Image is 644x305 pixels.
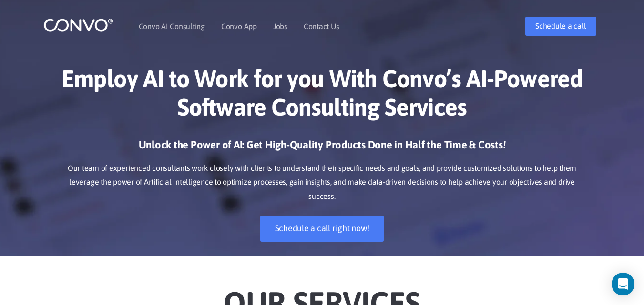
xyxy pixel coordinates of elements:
h3: Unlock the Power of AI: Get High-Quality Products Done in Half the Time & Costs! [58,138,587,159]
img: logo_1.png [43,18,113,32]
p: Our team of experienced consultants work closely with clients to understand their specific needs ... [58,161,587,204]
a: Jobs [273,22,287,30]
h1: Employ AI to Work for you With Convo’s AI-Powered Software Consulting Services [58,64,587,128]
a: Schedule a call right now! [260,216,384,242]
div: Open Intercom Messenger [612,273,634,295]
a: Schedule a call [525,17,596,36]
a: Contact Us [304,22,339,30]
a: Convo AI Consulting [139,22,205,30]
a: Convo App [221,22,257,30]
